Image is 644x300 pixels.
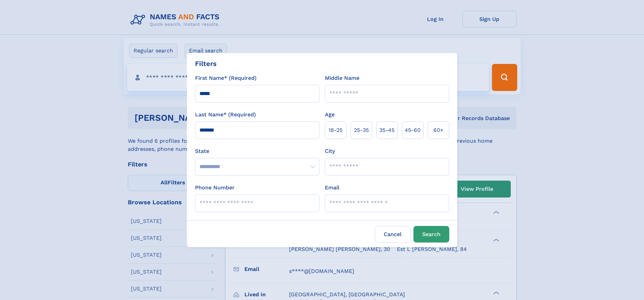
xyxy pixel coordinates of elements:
[195,59,217,69] div: Filters
[325,147,335,155] label: City
[195,184,235,192] label: Phone Number
[325,111,335,119] label: Age
[329,126,342,134] span: 18‑25
[195,74,257,82] label: First Name* (Required)
[195,147,319,155] label: State
[325,74,359,82] label: Middle Name
[195,111,256,119] label: Last Name* (Required)
[375,226,411,243] label: Cancel
[354,126,369,134] span: 25‑35
[405,126,421,134] span: 45‑60
[413,226,449,243] button: Search
[433,126,444,134] span: 60+
[325,184,339,192] label: Email
[379,126,395,134] span: 35‑45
